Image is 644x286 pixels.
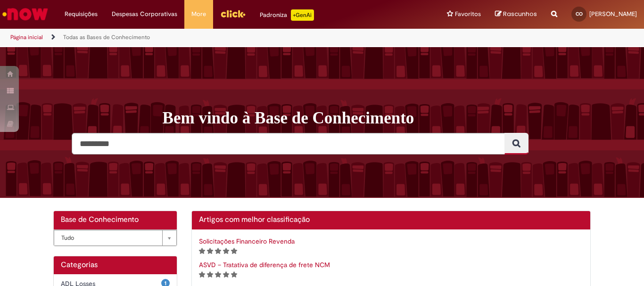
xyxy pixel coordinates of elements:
[63,33,150,41] a: Todas as Bases de Conhecimento
[207,271,213,278] i: 2
[54,230,177,246] a: Tudo
[231,271,237,278] i: 5
[199,216,584,224] h2: Artigos com melhor classificação
[199,248,205,254] i: 1
[1,5,50,24] img: ServiceNow
[504,133,528,155] button: Pesquisar
[215,271,221,278] i: 3
[223,248,229,254] i: 4
[163,108,598,128] h1: Bem vindo à Base de Conhecimento
[223,271,229,278] i: 4
[215,248,221,254] i: 3
[231,248,237,254] i: 5
[291,9,314,21] p: +GenAi
[455,9,481,19] span: Favoritos
[199,246,237,255] span: Classificação de artigo - Somente leitura
[65,9,98,19] span: Requisições
[589,10,637,18] span: [PERSON_NAME]
[61,261,170,270] h1: Categorias
[503,9,537,18] span: Rascunhos
[191,9,206,19] span: More
[199,270,237,278] span: Classificação de artigo - Somente leitura
[61,230,157,245] span: Tudo
[199,271,205,278] i: 1
[220,7,246,21] img: click_logo_yellow_360x200.png
[260,9,314,21] div: Padroniza
[10,33,43,41] a: Página inicial
[112,9,177,19] span: Despesas Corporativas
[54,229,177,246] div: Bases de Conhecimento
[72,133,505,155] input: Pesquisar
[199,237,295,245] a: Solicitações Financeiro Revenda
[576,11,583,17] span: CO
[199,261,330,269] a: ASVD – Tratativa de diferença de frete NCM
[61,216,170,224] h2: Base de Conhecimento
[207,248,213,254] i: 2
[495,10,537,19] a: Rascunhos
[7,29,422,46] ul: Trilhas de página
